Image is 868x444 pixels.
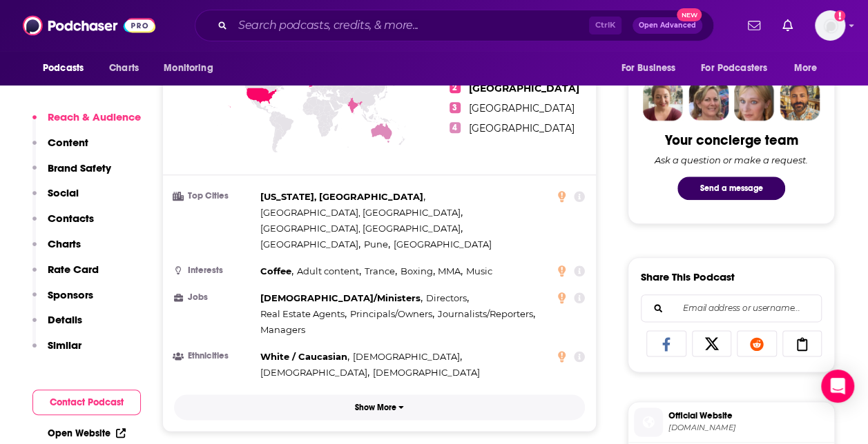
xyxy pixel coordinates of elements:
span: White / Caucasian [260,351,347,362]
span: , [400,263,434,279]
span: Official Website [668,410,829,422]
a: Share on X/Twitter [692,330,732,356]
span: Boxing [400,265,432,276]
img: Podchaser - Follow, Share and Rate Podcasts [23,12,155,39]
a: Share on Reddit [737,330,777,356]
a: Share on Facebook [646,330,686,356]
span: , [260,365,369,381]
p: Contacts [48,212,94,225]
a: Official Website[DOMAIN_NAME] [634,407,829,436]
span: , [260,221,463,236]
button: Rate Card [32,263,99,288]
button: Open AdvancedNew [633,17,702,34]
div: Search podcasts, credits, & more... [195,10,714,41]
a: Open Website [48,427,126,439]
p: Similar [48,339,81,352]
span: [GEOGRAPHIC_DATA] [394,239,492,250]
span: [DEMOGRAPHIC_DATA] [373,367,480,378]
span: [GEOGRAPHIC_DATA] [469,82,579,94]
p: Charts [48,237,81,250]
button: Sponsors [32,288,93,314]
span: 3 [450,102,461,113]
span: [DEMOGRAPHIC_DATA]/Ministers [260,292,421,303]
span: For Podcasters [701,59,767,78]
a: Charts [100,55,147,81]
span: Coffee [260,265,291,276]
span: , [260,263,293,279]
span: [US_STATE], [GEOGRAPHIC_DATA] [260,191,423,202]
span: , [365,263,397,279]
span: Directors [426,292,467,303]
span: , [353,349,462,365]
span: [GEOGRAPHIC_DATA] [260,239,358,250]
span: Ctrl K [589,17,621,34]
span: , [350,306,434,322]
h3: Top Cities [174,192,255,201]
span: Real Estate Agents [260,308,345,319]
div: Search followers [641,294,822,322]
button: Show More [174,394,585,420]
span: podcasters.spotify.com [668,423,829,433]
span: , [260,306,347,322]
img: Jules Profile [734,81,774,121]
h3: Interests [174,266,255,275]
span: Journalists/Reporters [438,308,533,319]
img: Barbara Profile [688,81,729,121]
button: Show profile menu [815,10,845,41]
button: Social [32,186,79,212]
span: For Business [621,59,675,78]
span: New [677,8,702,21]
span: , [438,306,535,322]
img: Sydney Profile [643,81,683,121]
button: Content [32,136,88,161]
span: Open Advanced [639,22,696,29]
input: Email address or username... [653,295,810,321]
span: , [438,263,463,279]
button: Similar [32,339,81,364]
input: Search podcasts, credits, & more... [233,14,589,37]
span: [DEMOGRAPHIC_DATA] [260,367,367,378]
span: Pune [364,239,388,250]
span: 2 [450,82,461,93]
div: Ask a question or make a request. [655,154,808,165]
img: Jon Profile [780,81,820,121]
span: , [260,349,349,365]
p: Details [48,313,82,326]
button: Brand Safety [32,161,111,187]
span: MMA [438,265,461,276]
span: [GEOGRAPHIC_DATA], [GEOGRAPHIC_DATA] [260,207,461,218]
div: Open Intercom Messenger [821,370,854,403]
span: Logged in as Shift_2 [815,10,845,41]
a: Copy Link [782,330,822,356]
span: Monitoring [164,59,213,78]
button: Contact Podcast [32,390,141,415]
a: Show notifications dropdown [777,14,798,37]
div: Your concierge team [665,132,798,149]
span: Adult content [297,265,359,276]
span: Music [466,265,492,276]
span: [DEMOGRAPHIC_DATA] [353,351,460,362]
button: Charts [32,237,81,263]
p: Sponsors [48,288,93,301]
span: , [364,236,390,252]
p: Content [48,136,88,149]
span: Podcasts [43,59,84,78]
p: Rate Card [48,263,99,276]
span: More [794,59,818,78]
span: [GEOGRAPHIC_DATA], [GEOGRAPHIC_DATA] [260,223,461,234]
span: Trance [365,265,395,276]
p: Show More [355,403,396,412]
h3: Share This Podcast [641,270,735,283]
button: Send a message [677,176,785,200]
h3: Ethnicities [174,352,255,361]
span: Managers [260,324,305,335]
span: , [260,236,360,252]
span: , [297,263,361,279]
span: , [260,189,425,205]
svg: Add a profile image [834,10,845,21]
span: , [260,290,423,306]
span: Charts [109,59,139,78]
button: open menu [784,55,835,81]
span: [GEOGRAPHIC_DATA] [469,102,575,114]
